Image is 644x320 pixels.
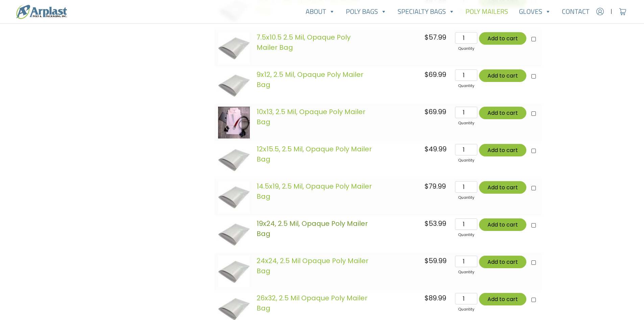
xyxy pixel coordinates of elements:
bdi: 53.99 [425,219,446,228]
span: $ [425,33,429,42]
input: Qty [455,144,477,155]
span: $ [425,256,429,265]
a: About [300,5,340,18]
span: $ [425,293,429,303]
img: images [218,32,250,64]
bdi: 49.99 [425,144,447,154]
bdi: 69.99 [425,107,446,116]
bdi: 69.99 [425,70,446,79]
img: images [218,144,250,176]
input: Qty [455,256,477,267]
a: 26x32, 2.5 Mil Opaque Poly Mailer Bag [257,293,367,313]
span: $ [425,70,429,79]
input: Qty [455,32,477,44]
a: 10x13, 2.5 Mil, Opaque Poly Mailer Bag [257,107,365,127]
a: 14.5x19, 2.5 Mil, Opaque Poly Mailer Bag [257,182,372,201]
bdi: 89.99 [425,293,446,303]
a: 24x24, 2.5 Mil Opaque Poly Mailer Bag [257,256,368,276]
button: Add to cart [479,256,526,268]
img: images [218,181,250,213]
input: Qty [455,293,477,304]
img: logo [16,4,67,19]
input: Qty [455,69,477,81]
bdi: 79.99 [425,182,446,191]
span: | [611,7,612,16]
img: images [218,107,250,138]
a: Contact [556,5,595,18]
a: 9x12, 2.5 Mil, Opaque Poly Mailer Bag [257,70,363,89]
button: Add to cart [479,181,526,194]
bdi: 59.99 [425,256,447,265]
img: images [218,256,250,287]
button: Add to cart [479,293,526,305]
span: $ [425,219,429,228]
bdi: 57.99 [425,33,446,42]
a: Gloves [514,5,556,18]
button: Add to cart [479,107,526,119]
input: Qty [455,107,477,118]
button: Add to cart [479,144,526,156]
button: Add to cart [479,218,526,231]
button: Add to cart [479,32,526,45]
a: Poly Bags [340,5,392,18]
img: images [218,69,250,101]
span: $ [425,182,429,191]
a: Specialty Bags [392,5,460,18]
span: $ [425,144,429,154]
a: 12x15.5, 2.5 Mil, Opaque Poly Mailer Bag [257,144,372,164]
input: Qty [455,218,477,230]
img: images [218,218,250,250]
a: 19x24, 2.5 Mil, Opaque Poly Mailer Bag [257,219,368,238]
input: Qty [455,181,477,193]
span: $ [425,107,429,116]
a: Poly Mailers [460,5,514,18]
a: 7.5x10.5 2.5 Mil, Opaque Poly Mailer Bag [257,33,351,52]
button: Add to cart [479,69,526,82]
